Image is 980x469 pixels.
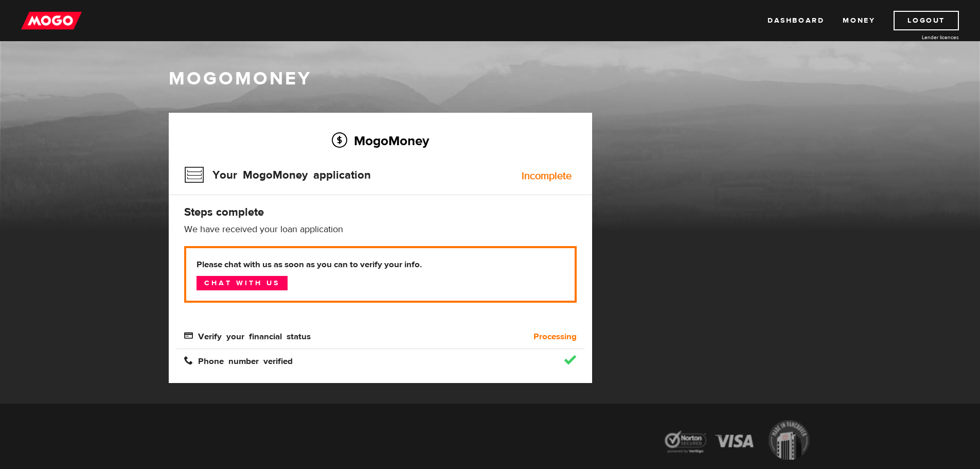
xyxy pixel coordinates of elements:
[882,33,959,41] a: Lender licences
[197,276,288,290] a: Chat with us
[184,205,577,219] h4: Steps complete
[522,171,572,181] div: Incomplete
[184,356,293,364] span: Phone number verified
[774,230,980,469] iframe: LiveChat chat widget
[184,223,577,236] p: We have received your loan application
[197,258,564,271] b: Please chat with us as soon as you can to verify your info.
[21,11,82,30] img: mogo_logo-11ee424be714fa7cbb0f0f49df9e16ec.png
[533,331,577,343] b: Processing
[184,162,371,188] h3: Your MogoMoney application
[894,11,959,30] a: Logout
[184,331,311,340] span: Verify your financial status
[843,11,875,30] a: Money
[169,68,812,90] h1: MogoMoney
[184,130,577,151] h2: MogoMoney
[768,11,824,30] a: Dashboard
